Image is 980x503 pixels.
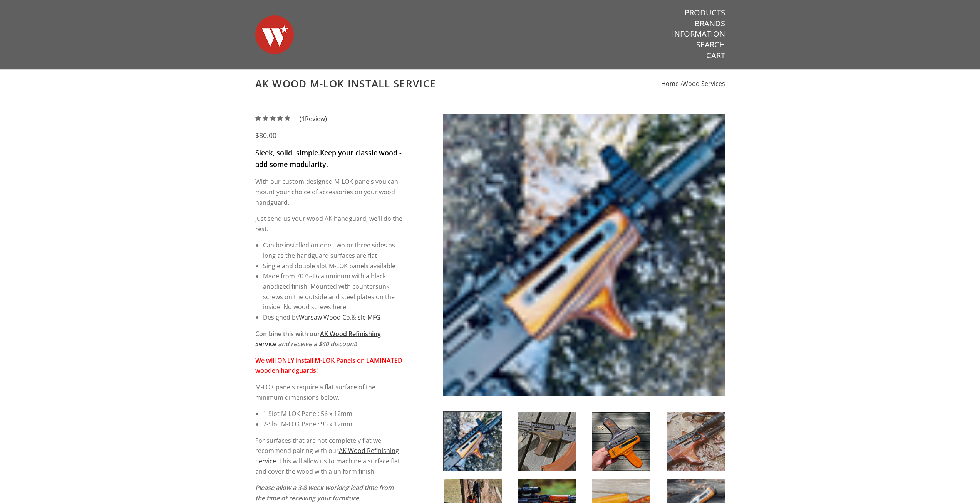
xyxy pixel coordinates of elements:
[255,483,394,502] em: Please allow a 3-8 week working lead time from the time of receiving your furniture.
[695,19,725,29] a: Brands
[255,446,399,465] a: AK Wood Refinishing Service
[255,356,402,375] strong: We will ONLY install M-LOK Panels on LAMINATED wooden handguards!
[300,114,327,124] span: ( Review)
[255,148,402,169] strong: Keep your classic wood - add some modularity.
[685,8,725,18] a: Products
[299,313,352,321] a: Warsaw Wood Co.
[263,312,403,323] li: Designed by &
[592,412,650,471] img: AK Wood M-LOK Install Service
[255,148,320,157] strong: Sleek, solid, simple.
[661,79,679,88] a: Home
[706,50,725,61] a: Cart
[255,77,725,90] h1: AK Wood M-LOK Install Service
[682,79,725,88] a: Wood Services
[263,261,403,271] li: Single and double slot M-LOK panels available
[518,412,576,471] img: AK Wood M-LOK Install Service
[278,340,356,348] em: and receive a $40 discount
[672,29,725,39] a: Information
[444,412,502,471] img: AK Wood M-LOK Install Service
[255,114,327,123] a: (1Review)
[255,436,403,477] p: For surfaces that are not completely flat we recommend pairing with our . This will allow us to m...
[263,419,403,429] li: 2-Slot M-LOK Panel: 96 x 12mm
[255,131,276,140] span: $80.00
[356,313,380,321] a: Isle MFG
[255,214,403,234] p: Just send us your wood AK handguard, we'll do the rest.
[255,382,403,402] p: M-LOK panels require a flat surface of the minimum dimensions below.
[255,177,403,207] p: With our custom-designed M-LOK panels you can mount your choice of accessories on your wood handg...
[696,40,725,50] a: Search
[255,330,381,348] strong: Combine this with our !
[667,412,725,471] img: AK Wood M-LOK Install Service
[263,271,403,312] li: Made from 7075-T6 aluminum with a black anodized finish. Mounted with countersunk screws on the o...
[255,8,294,62] img: Warsaw Wood Co.
[680,79,725,89] li: ›
[263,240,403,261] li: Can be installed on one, two or three sides as long as the handguard surfaces are flat
[443,114,725,396] img: AK Wood M-LOK Install Service
[302,114,305,123] span: 1
[263,409,403,419] li: 1-Slot M-LOK Panel: 56 x 12mm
